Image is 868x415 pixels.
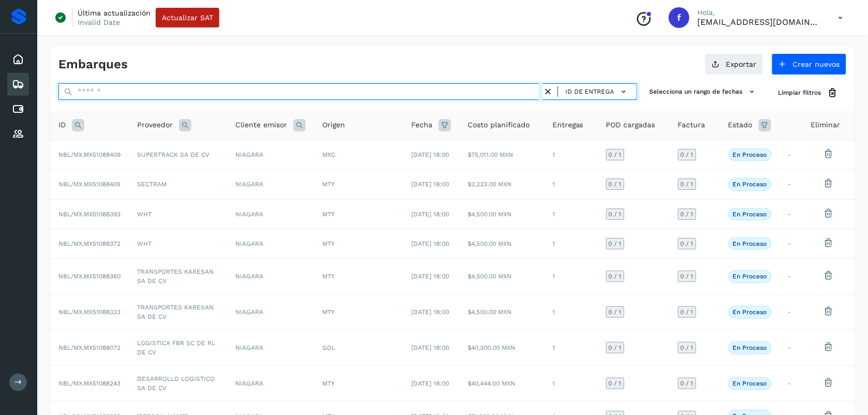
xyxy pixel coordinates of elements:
[58,211,121,218] span: NBL/MX.MX51088393
[811,120,841,130] span: Eliminar
[227,366,314,402] td: NIAGARA
[58,181,121,188] span: NBL/MX.MX51088405
[772,53,847,75] button: Crear nuevos
[411,181,449,188] span: [DATE] 18:00
[646,83,762,100] button: Selecciona un rango de fechas
[411,120,432,130] span: Fecha
[705,53,764,75] button: Exportar
[137,120,173,130] span: Proveedor
[733,308,767,316] p: En proceso
[459,170,544,199] td: $2,223.00 MXN
[58,57,128,72] h4: Embarques
[322,211,335,218] span: MTY
[322,240,335,247] span: MTY
[770,83,847,102] button: Limpiar filtros
[58,120,66,130] span: ID
[129,294,227,330] td: TRANSPORTES KARESAN SA DE CV
[733,211,767,218] p: En proceso
[733,151,767,158] p: En proceso
[227,330,314,366] td: NIAGARA
[459,366,544,402] td: $40,444.00 MXN
[58,151,121,158] span: NBL/MX.MX51088409
[780,294,803,330] td: -
[552,120,583,130] span: Entregas
[129,259,227,294] td: TRANSPORTES KARESAN SA DE CV
[411,240,449,247] span: [DATE] 18:00
[544,140,598,169] td: 1
[780,140,803,169] td: -
[728,120,753,130] span: Estado
[780,170,803,199] td: -
[322,151,335,158] span: MXC
[681,380,694,387] span: 0 / 1
[609,273,622,279] span: 0 / 1
[322,120,345,130] span: Origen
[322,308,335,316] span: MTY
[544,294,598,330] td: 1
[129,170,227,199] td: SECTRAM
[780,229,803,259] td: -
[322,181,335,188] span: MTY
[129,330,227,366] td: LOGISTICA FBR SC DE RL DE CV
[733,181,767,188] p: En proceso
[609,152,622,158] span: 0 / 1
[227,140,314,169] td: NIAGARA
[322,344,335,351] span: GDL
[609,241,622,247] span: 0 / 1
[544,199,598,229] td: 1
[459,140,544,169] td: $75,011.00 MXN
[7,73,29,96] div: Embarques
[544,366,598,402] td: 1
[78,18,120,27] p: Invalid Date
[162,14,213,21] span: Actualizar SAT
[58,273,121,280] span: NBL/MX.MX51088360
[779,88,821,97] span: Limpiar filtros
[681,345,694,351] span: 0 / 1
[58,308,121,316] span: NBL/MX.MX51088333
[698,17,822,27] p: fepadilla@niagarawater.com
[227,229,314,259] td: NIAGARA
[227,170,314,199] td: NIAGARA
[544,170,598,199] td: 1
[411,344,449,351] span: [DATE] 18:00
[322,273,335,280] span: MTY
[411,211,449,218] span: [DATE] 18:00
[411,151,449,158] span: [DATE] 18:00
[227,199,314,229] td: NIAGARA
[681,273,694,279] span: 0 / 1
[780,366,803,402] td: -
[459,229,544,259] td: $4,500.00 MXN
[609,181,622,187] span: 0 / 1
[793,61,840,68] span: Crear nuevos
[678,120,706,130] span: Factura
[726,61,757,68] span: Exportar
[58,344,121,351] span: NBL/MX.MX51088072
[698,8,822,17] p: Hola,
[544,229,598,259] td: 1
[58,240,121,247] span: NBL/MX.MX51088372
[129,140,227,169] td: SUPERTRACK SA DE CV
[562,84,633,99] button: ID de entrega
[681,309,694,315] span: 0 / 1
[468,120,530,130] span: Costo planificado
[129,199,227,229] td: WHT
[411,273,449,280] span: [DATE] 18:00
[681,241,694,247] span: 0 / 1
[733,273,767,280] p: En proceso
[609,309,622,315] span: 0 / 1
[129,229,227,259] td: WHT
[733,344,767,351] p: En proceso
[459,199,544,229] td: $4,500.00 MXN
[733,380,767,387] p: En proceso
[459,294,544,330] td: $4,500.00 MXN
[609,380,622,387] span: 0 / 1
[7,123,29,145] div: Proveedores
[681,152,694,158] span: 0 / 1
[156,8,219,27] button: Actualizar SAT
[58,380,121,387] span: NBL/MX.MX51088243
[227,259,314,294] td: NIAGARA
[129,366,227,402] td: DESARROLLO LOGISTICO SA DE CV
[7,48,29,71] div: Inicio
[544,259,598,294] td: 1
[235,120,287,130] span: Cliente emisor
